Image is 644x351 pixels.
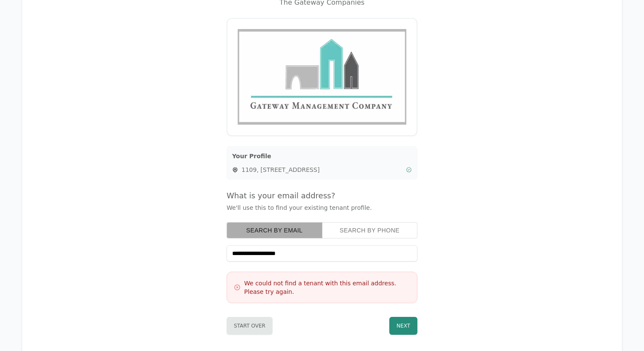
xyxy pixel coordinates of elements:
[244,279,410,296] h3: We could not find a tenant with this email address. Please try again.
[238,29,406,125] img: Gateway Management
[241,165,402,174] span: 1109, [STREET_ADDRESS]
[227,203,417,212] p: We'll use this to find your existing tenant profile.
[227,222,417,238] div: Search type
[232,152,412,160] h3: Your Profile
[322,222,418,238] button: search by phone
[389,317,417,335] button: Next
[227,317,273,335] button: Start Over
[227,190,417,202] h4: What is your email address?
[227,222,322,238] button: search by email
